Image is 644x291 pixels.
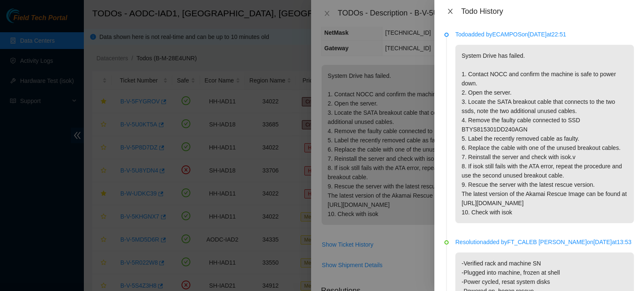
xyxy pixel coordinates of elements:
[461,7,634,16] div: Todo History
[455,237,634,247] p: Resolution added by FT_CALEB [PERSON_NAME] on [DATE] at 13:53
[444,8,456,15] button: Close
[447,8,454,15] span: close
[455,45,634,223] p: System Drive has failed. 1. Contact NOCC and confirm the machine is safe to power down. 2. Open t...
[455,30,634,39] p: Todo added by ECAMPOS on [DATE] at 22:51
